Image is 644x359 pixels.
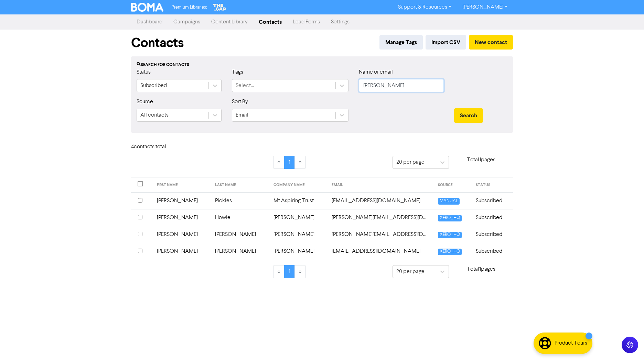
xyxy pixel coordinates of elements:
th: COMPANY NAME [269,177,328,193]
h1: Contacts [131,35,184,51]
div: 20 per page [396,268,425,276]
a: Page 1 is your current page [284,156,295,169]
button: New contact [469,35,513,50]
div: Select... [236,81,254,90]
th: STATUS [472,177,513,193]
p: Total 1 pages [449,265,513,273]
span: Premium Libraries: [172,5,207,10]
button: Search [454,108,483,123]
a: Content Library [206,15,253,29]
h6: 4 contact s total [131,144,186,150]
img: The Gap [212,3,227,12]
td: Subscribed [472,243,513,260]
span: MANUAL [438,198,460,205]
td: [PERSON_NAME] [269,209,328,226]
td: emma_howie@hotmail.com [328,209,433,226]
span: XERO_HQ [438,249,462,255]
td: Howie [211,209,269,226]
a: Settings [325,15,355,29]
iframe: Chat Widget [610,326,644,359]
a: Contacts [253,15,287,29]
td: Subscribed [472,226,513,243]
td: [PERSON_NAME] [153,243,211,260]
div: Email [236,111,248,119]
div: Search for contacts [137,62,507,68]
label: Source [137,98,153,106]
a: Lead Forms [287,15,325,29]
td: Subscribed [472,209,513,226]
a: Dashboard [131,15,168,29]
td: [PERSON_NAME] [153,192,211,209]
td: [PERSON_NAME] [211,243,269,260]
td: emsinworld@yahoo.com.au [328,243,433,260]
th: LAST NAME [211,177,269,193]
th: EMAIL [328,177,433,193]
button: Manage Tags [379,35,423,50]
td: [PERSON_NAME] [211,226,269,243]
a: [PERSON_NAME] [457,2,513,13]
th: FIRST NAME [153,177,211,193]
td: Mt Aspiring Trust [269,192,328,209]
a: Campaigns [168,15,206,29]
th: SOURCE [434,177,472,193]
div: All contacts [140,111,169,119]
a: Support & Resources [393,2,457,13]
div: 20 per page [396,158,425,166]
button: Import CSV [426,35,466,50]
a: Page 1 is your current page [284,265,295,278]
td: Pickles [211,192,269,209]
td: duchessemma@gmail.com [328,192,433,209]
td: [PERSON_NAME] [153,226,211,243]
span: XERO_HQ [438,215,462,221]
td: [PERSON_NAME] [269,226,328,243]
label: Status [137,68,151,76]
label: Sort By [232,98,248,106]
td: emma@tribegroup.com [328,226,433,243]
td: Subscribed [472,192,513,209]
div: Subscribed [140,81,167,90]
label: Name or email [359,68,393,76]
label: Tags [232,68,243,76]
span: XERO_HQ [438,232,462,238]
td: [PERSON_NAME] [153,209,211,226]
img: BOMA Logo [131,3,163,12]
p: Total 1 pages [449,156,513,164]
td: [PERSON_NAME] [269,243,328,260]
